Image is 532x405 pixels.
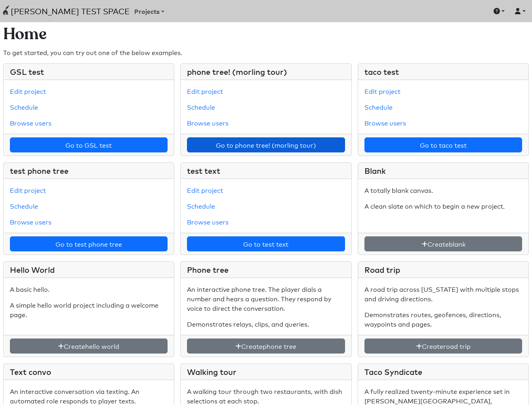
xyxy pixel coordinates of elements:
p: A clean slate on which to begin a new project. [364,201,522,211]
a: Schedule [10,102,38,111]
a: Createroad trip [364,338,522,354]
a: Go to GSL test [10,137,168,152]
a: Edit project [10,86,46,95]
a: Schedule [10,201,38,210]
p: A basic hello. [10,284,168,294]
h1: Home [3,25,529,44]
h5: Walking tour [181,364,351,380]
h5: GSL test [4,64,174,80]
a: Schedule [187,201,215,210]
a: Go to phone tree! (morling tour) [187,137,345,152]
h5: Road trip [358,262,529,278]
a: Edit project [364,86,400,95]
a: Browse users [187,217,229,226]
p: A road trip across [US_STATE] with multiple stops and driving directions. [364,284,522,303]
h5: Hello World [4,262,174,278]
a: Createblank [364,236,522,251]
p: An interactive phone tree. The player dials a number and hears a question. They respond by voice ... [187,284,345,313]
a: Browse users [364,118,406,127]
a: Edit project [187,185,223,194]
a: Browse users [187,118,229,127]
a: Go to test phone tree [10,236,168,251]
a: Edit project [10,185,46,194]
p: Demonstrates relays, clips, and queries. [187,319,345,329]
a: Browse users [10,118,51,127]
p: To get started, you can try out one of the below examples. [3,48,529,57]
img: First Person Travel logo [3,5,9,15]
h5: taco test [358,64,529,80]
p: Demonstrates routes, geofences, directions, waypoints and pages. [364,310,522,329]
h5: Phone tree [181,262,351,278]
h5: Blank [358,163,529,179]
h5: test text [181,163,351,179]
a: Schedule [187,102,215,111]
a: [PERSON_NAME] TEST SPACE [3,3,130,19]
h5: test phone tree [4,163,174,179]
h5: Text convo [4,364,174,380]
a: Go to taco test [364,137,522,152]
a: Createphone tree [187,338,345,354]
a: Browse users [10,217,51,226]
p: A simple hello world project including a welcome page. [10,300,168,319]
p: A totally blank canvas. [364,185,522,195]
a: Createhello world [10,338,168,354]
a: Go to test text [187,236,345,251]
h5: phone tree! (morling tour) [181,64,351,80]
h5: Taco Syndicate [358,364,529,380]
div: Projects [131,3,168,19]
a: Edit project [187,86,223,95]
a: Schedule [364,102,393,111]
